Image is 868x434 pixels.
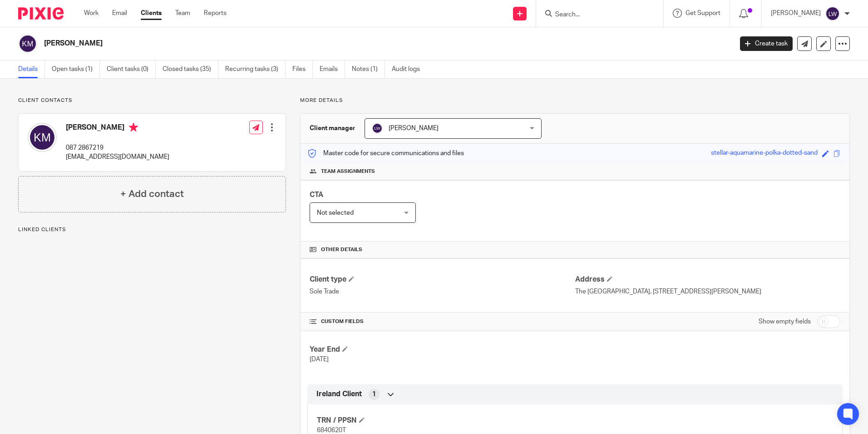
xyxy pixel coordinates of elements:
[740,36,793,51] a: Create task
[575,287,840,296] p: The [GEOGRAPHIC_DATA], [STREET_ADDRESS][PERSON_NAME]
[120,187,184,201] h4: + Add contact
[18,7,64,20] img: Pixie
[310,275,575,284] h4: Client type
[204,9,227,18] a: Reports
[310,287,575,296] p: Sole Trade
[28,123,57,152] img: svg%3E
[759,317,811,326] label: Show empty fields
[352,61,385,78] a: Notes (1)
[310,345,575,354] h4: Year End
[225,61,286,78] a: Recurring tasks (3)
[825,6,840,21] img: svg%3E
[129,123,138,132] i: Primary
[52,61,100,78] a: Open tasks (1)
[575,275,840,284] h4: Address
[292,61,313,78] a: Files
[310,356,329,363] span: [DATE]
[771,9,821,18] p: [PERSON_NAME]
[317,416,575,425] h4: TRN / PPSN
[66,123,169,134] h4: [PERSON_NAME]
[310,191,323,198] span: CTA
[112,9,127,18] a: Email
[18,34,37,53] img: svg%3E
[141,9,162,18] a: Clients
[175,9,190,18] a: Team
[307,149,464,158] p: Master code for secure communications and files
[321,168,375,175] span: Team assignments
[18,226,286,233] p: Linked clients
[84,9,99,18] a: Work
[317,427,346,434] span: 6840620T
[711,148,818,159] div: stellar-aquamarine-polka-dotted-sand
[107,61,156,78] a: Client tasks (0)
[392,61,427,78] a: Audit logs
[317,210,354,216] span: Not selected
[66,143,169,152] p: 087 2867219
[163,61,218,78] a: Closed tasks (35)
[372,390,376,399] span: 1
[300,97,850,104] p: More details
[686,10,720,16] span: Get Support
[18,61,45,78] a: Details
[389,125,439,131] span: [PERSON_NAME]
[316,389,362,399] span: Ireland Client
[554,11,636,19] input: Search
[66,152,169,161] p: [EMAIL_ADDRESS][DOMAIN_NAME]
[372,123,383,134] img: svg%3E
[44,39,590,48] h2: [PERSON_NAME]
[310,124,355,133] h3: Client manager
[310,318,575,325] h4: CUSTOM FIELDS
[320,61,345,78] a: Emails
[18,97,286,104] p: Client contacts
[321,246,362,253] span: Other details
